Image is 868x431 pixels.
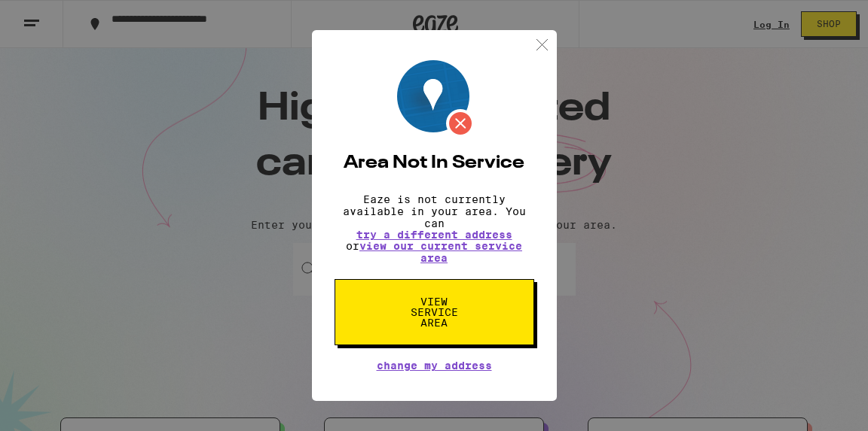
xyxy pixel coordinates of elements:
span: View Service Area [396,296,473,328]
img: close.svg [533,35,552,54]
p: Eaze is not currently available in your area. You can or [335,193,534,264]
a: View Service Area [335,296,534,308]
img: Location [397,60,475,138]
button: Change My Address [377,360,492,371]
h2: Area Not In Service [335,154,534,172]
a: view our current service area [359,240,522,264]
span: Hi. Need any help? [9,11,108,23]
button: try a different address [356,229,512,240]
button: View Service Area [335,279,534,345]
